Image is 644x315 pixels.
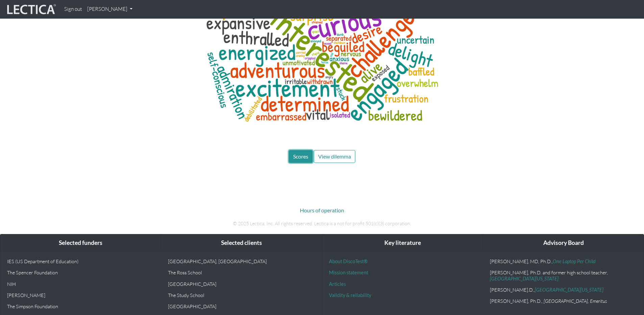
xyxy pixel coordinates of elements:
[314,150,355,163] button: View dilemma
[490,287,637,293] p: [PERSON_NAME].D.,
[542,298,607,304] em: , [GEOGRAPHIC_DATA], Emeritus
[293,153,308,160] span: Scores
[168,270,315,275] p: The Ross School
[289,150,313,163] button: Scores
[135,220,510,227] p: © 2025 Lectica, Inc. All rights reserved. Lectica is a not for profit 501(c)(3) corporation.
[490,276,558,281] a: [GEOGRAPHIC_DATA][US_STATE]
[318,153,351,160] span: View dilemma
[168,258,315,264] p: [GEOGRAPHIC_DATA], [GEOGRAPHIC_DATA]
[0,234,161,252] div: Selected funders
[490,270,637,281] p: [PERSON_NAME], Ph.D. and former high school teacher,
[7,258,154,264] p: IES (US Department of Education)
[300,207,344,213] a: Hours of operation
[161,234,322,252] div: Selected clients
[329,292,371,298] a: Validity & reliability
[85,3,135,16] a: [PERSON_NAME]
[7,270,154,275] p: The Spencer Foundation
[168,281,315,287] p: [GEOGRAPHIC_DATA]
[5,3,56,16] img: lecticalive
[553,258,596,264] a: One Laptop Per Child
[329,258,367,264] a: About DiscoTest®
[168,303,315,309] p: [GEOGRAPHIC_DATA]
[329,281,346,287] a: Articles
[7,292,154,298] p: [PERSON_NAME]
[7,281,154,287] p: NIH
[490,258,637,264] p: [PERSON_NAME], MD, Ph.D.,
[535,287,603,293] a: [GEOGRAPHIC_DATA][US_STATE]
[168,292,315,298] p: The Study School
[62,3,85,16] a: Sign out
[329,270,368,275] a: Mission statement
[490,298,637,304] p: [PERSON_NAME], Ph.D.
[7,303,154,309] p: The Simpson Foundation
[322,234,483,252] div: Key literature
[483,234,644,252] div: Advisory Board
